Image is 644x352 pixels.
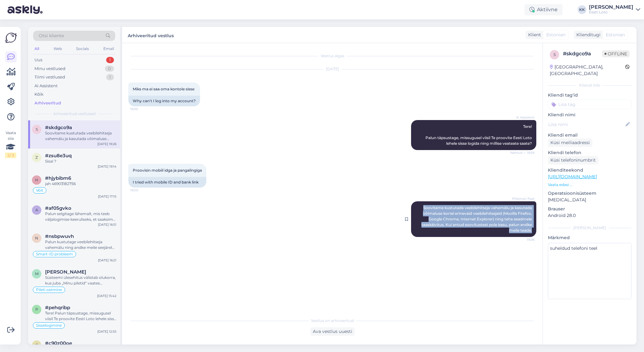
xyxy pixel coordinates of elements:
[45,239,116,250] div: Palun kustutage veebilehitseja vahemälu ning andke meile seejärel teada, kas Smart-ID-ga sisselog...
[45,158,116,164] div: Sisal ?
[35,236,38,240] span: n
[548,149,631,156] p: Kliendi telefon
[34,91,44,98] div: Kõik
[35,307,38,312] span: p
[36,252,73,256] span: Smart-ID probleem
[548,234,631,241] p: Märkmed
[33,45,40,53] div: All
[548,174,597,179] a: [URL][DOMAIN_NAME]
[34,100,61,106] div: Arhiveeritud
[45,153,72,158] span: #zsu8e3uq
[548,132,631,138] p: Kliendi email
[35,343,38,347] span: c
[563,50,602,58] div: # skdgco9a
[589,5,640,15] a: [PERSON_NAME]Eesti Loto
[45,305,70,310] span: #pehqribp
[45,275,116,286] div: Süsteemi ülesehitus välistab olukorra, kus juba „Minu piletid“ vaates nähtaval olnud piletit seal...
[45,175,71,181] span: #hjybibm6
[34,66,65,72] div: Minu vestlused
[106,74,114,80] div: 1
[133,168,202,173] span: Proovisin mobiil idga ja pangalingiga
[34,57,42,63] div: Uus
[45,181,116,187] div: jah 46903182756
[97,294,116,298] div: [DATE] 15:42
[36,127,38,132] span: s
[45,340,72,346] span: #c90z00oe
[5,153,16,158] div: 2 / 3
[511,237,534,242] span: 19:26
[45,125,72,130] span: #skdgco9a
[53,111,95,117] span: Arhiveeritud vestlused
[589,10,633,15] div: Eesti Loto
[34,74,65,80] div: Tiimi vestlused
[550,64,625,77] div: [GEOGRAPHIC_DATA], [GEOGRAPHIC_DATA]
[606,32,625,38] span: Estonian
[130,188,154,193] span: 19:00
[526,32,541,38] div: Klient
[128,177,206,188] div: I tried with mobile ID and bank link
[98,194,116,199] div: [DATE] 17:15
[128,53,536,59] div: Vestlus algas
[548,100,631,109] input: Lisa tag
[548,121,624,128] input: Lisa nimi
[35,155,38,160] span: z
[130,107,154,111] span: 18:59
[106,57,114,63] div: 1
[35,208,38,212] span: a
[548,83,631,88] div: Kliendi info
[602,50,630,57] span: Offline
[548,92,631,98] p: Kliendi tag'id
[97,329,116,334] div: [DATE] 12:55
[548,138,592,147] div: Küsi meiliaadressi
[35,178,38,182] span: h
[310,327,355,336] div: Ava vestlus uuesti
[45,234,74,239] span: #nsbpwuvh
[133,87,194,91] span: Miks ma ei saa oma kontole sisse
[548,197,631,203] p: [MEDICAL_DATA]
[45,269,86,275] span: Mario Zuntov
[36,189,43,192] span: Võit
[548,206,631,212] p: Brauser
[574,32,600,38] div: Klienditugi
[548,225,631,231] div: [PERSON_NAME]
[45,310,116,322] div: Tere! Palun täpsustage, missugusel viisil Te proovite Eesti Loto lehele sisse logida ning millise...
[548,112,631,118] p: Kliendi nimi
[39,33,64,39] span: Otsi kliente
[511,196,534,201] span: Pillemari Paal
[35,271,39,276] span: M
[511,115,534,120] span: AI Assistent
[36,324,62,327] span: Sisselogimine
[548,167,631,173] p: Klienditeekond
[548,182,631,188] p: Vaata edasi ...
[510,150,534,155] span: Nähtud ✓ 18:59
[311,318,354,324] span: Vestlus on arhiveeritud
[52,45,63,53] div: Web
[45,211,116,222] div: Palun selgitage lähemalt, mis teeb väljalogimise keeruliseks, et saaksime paremini aidata.
[5,32,17,44] img: Askly Logo
[548,212,631,219] p: Android 28.0
[98,222,116,227] div: [DATE] 16:51
[98,164,116,169] div: [DATE] 19:14
[45,205,71,211] span: #af05gvko
[45,130,116,142] div: Soovitame kustutada veebilehitseja vahemälu ja kasutada võimaluse korral erinevaid veebilehitseja...
[34,83,58,89] div: AI Assistent
[98,258,116,263] div: [DATE] 16:21
[5,130,16,158] div: Vaata siia
[97,142,116,146] div: [DATE] 19:26
[105,66,114,72] div: 0
[128,66,536,72] div: [DATE]
[589,5,633,10] div: [PERSON_NAME]
[75,45,90,53] div: Socials
[554,52,556,57] span: s
[524,4,563,15] div: Aktiivne
[548,156,598,164] div: Küsi telefoninumbrit
[548,190,631,197] p: Operatsioonisüsteem
[578,5,586,14] div: KK
[102,45,115,53] div: Email
[546,32,565,38] span: Estonian
[128,31,174,39] label: Arhiveeritud vestlus
[36,288,62,292] span: Pileti ostmine
[128,96,200,106] div: Why can't I log into my account?
[421,205,533,233] span: Soovitame kustutada veebilehitseja vahemälu ja kasutada võimaluse korral erinevaid veebilehitseja...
